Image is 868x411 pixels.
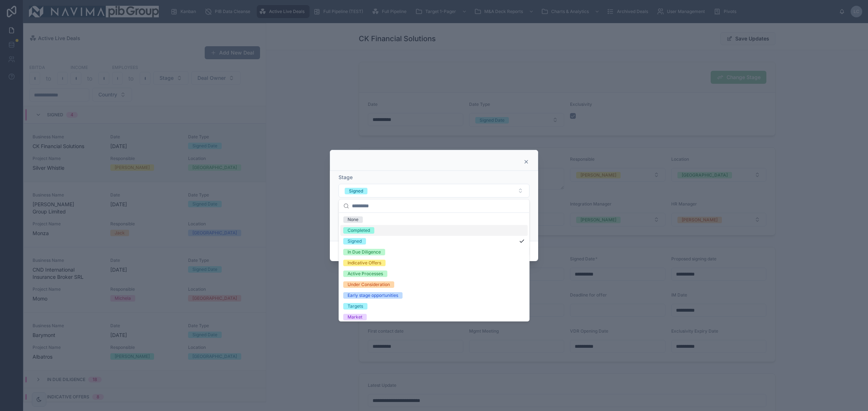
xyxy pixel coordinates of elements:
div: Suggestions [339,213,529,321]
div: Early stage opportunities [348,292,398,299]
div: Signed [349,188,363,194]
div: Market [348,314,362,320]
span: Stage [339,174,353,180]
div: None [348,216,358,223]
div: Signed [348,238,362,245]
div: Under Consideration [348,281,390,288]
div: Targets [348,303,363,310]
div: Indicative Offers [348,260,381,266]
button: Select Button [339,184,529,198]
div: In Due Diligence [348,249,381,255]
div: Completed [348,227,370,234]
div: Active Processes [348,271,383,277]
